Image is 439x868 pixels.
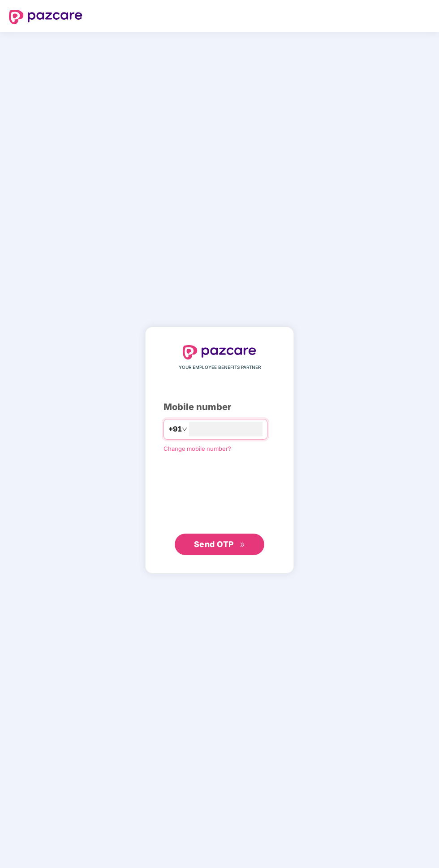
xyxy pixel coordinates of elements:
span: YOUR EMPLOYEE BENEFITS PARTNER [179,364,261,371]
span: down [182,427,187,432]
span: +91 [168,423,182,435]
a: Change mobile number? [164,445,231,452]
img: logo [183,345,256,359]
div: Mobile number [164,400,275,414]
span: double-right [240,542,245,548]
button: Send OTPdouble-right [175,534,264,555]
span: Send OTP [194,539,234,549]
img: logo [9,10,82,24]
